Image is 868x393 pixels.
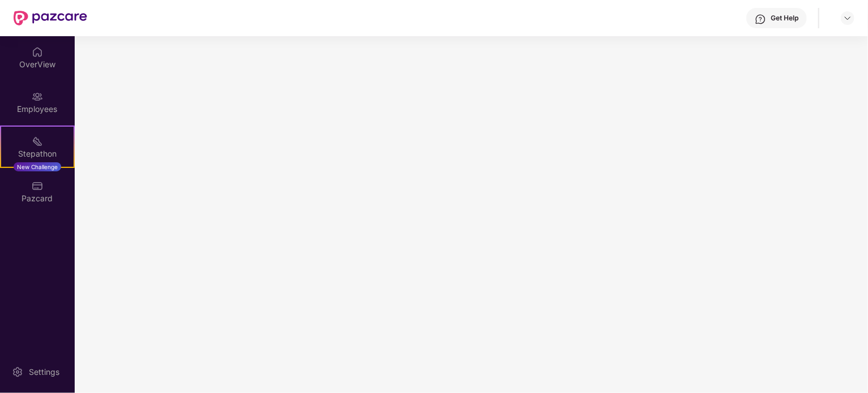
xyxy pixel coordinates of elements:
[32,91,43,102] img: svg+xml;base64,PHN2ZyBpZD0iRW1wbG95ZWVzIiB4bWxucz0iaHR0cDovL3d3dy53My5vcmcvMjAwMC9zdmciIHdpZHRoPS...
[755,14,766,25] img: svg+xml;base64,PHN2ZyBpZD0iSGVscC0zMngzMiIgeG1sbnM9Imh0dHA6Ly93d3cudzMub3JnLzIwMDAvc3ZnIiB3aWR0aD...
[843,14,852,23] img: svg+xml;base64,PHN2ZyBpZD0iRHJvcGRvd24tMzJ4MzIiIHhtbG5zPSJodHRwOi8vd3d3LnczLm9yZy8yMDAwL3N2ZyIgd2...
[32,180,43,192] img: svg+xml;base64,PHN2ZyBpZD0iUGF6Y2FyZCIgeG1sbnM9Imh0dHA6Ly93d3cudzMub3JnLzIwMDAvc3ZnIiB3aWR0aD0iMj...
[12,366,23,378] img: svg+xml;base64,PHN2ZyBpZD0iU2V0dGluZy0yMHgyMCIgeG1sbnM9Imh0dHA6Ly93d3cudzMub3JnLzIwMDAvc3ZnIiB3aW...
[25,366,63,378] div: Settings
[14,162,61,171] div: New Challenge
[32,46,43,58] img: svg+xml;base64,PHN2ZyBpZD0iSG9tZSIgeG1sbnM9Imh0dHA6Ly93d3cudzMub3JnLzIwMDAvc3ZnIiB3aWR0aD0iMjAiIG...
[32,136,43,147] img: svg+xml;base64,PHN2ZyB4bWxucz0iaHR0cDovL3d3dy53My5vcmcvMjAwMC9zdmciIHdpZHRoPSIyMSIgaGVpZ2h0PSIyMC...
[14,11,87,25] img: New Pazcare Logo
[771,14,798,23] div: Get Help
[1,148,74,159] div: Stepathon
